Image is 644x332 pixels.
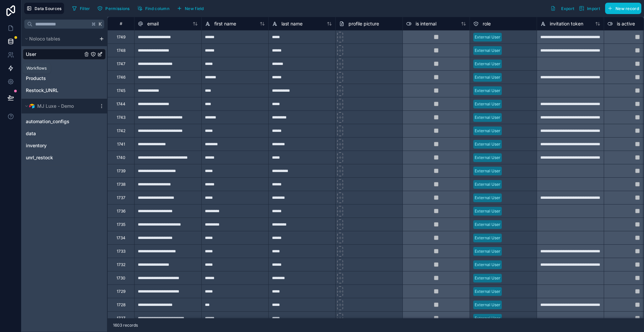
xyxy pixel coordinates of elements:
[113,323,138,328] span: 1603 records
[98,22,103,26] span: K
[117,182,125,187] div: 1738
[117,222,125,227] div: 1735
[475,34,500,40] div: External User
[105,6,129,11] span: Permissions
[550,20,583,27] span: invitation token
[475,288,500,295] div: External User
[548,3,577,14] button: Export
[615,6,639,11] span: New record
[95,3,132,13] button: Permissions
[117,195,125,200] div: 1737
[587,6,600,11] span: Import
[475,88,500,94] div: External User
[117,128,125,134] div: 1742
[617,20,635,27] span: is active
[117,249,125,254] div: 1733
[185,6,204,11] span: New field
[24,3,64,14] button: Data Sources
[475,208,500,214] div: External User
[483,20,491,27] span: role
[116,235,125,241] div: 1734
[117,142,125,147] div: 1741
[80,6,90,11] span: Filter
[69,3,93,13] button: Filter
[475,248,500,254] div: External User
[475,302,500,308] div: External User
[95,3,135,13] a: Permissions
[116,155,125,160] div: 1740
[117,34,125,40] div: 1749
[602,3,641,14] a: New record
[475,74,500,80] div: External User
[475,275,500,281] div: External User
[561,6,574,11] span: Export
[416,20,436,27] span: is internal
[281,20,303,27] span: last name
[577,3,602,14] button: Import
[117,115,125,120] div: 1743
[475,114,500,120] div: External User
[475,315,500,321] div: External User
[116,275,125,281] div: 1730
[475,141,500,147] div: External User
[475,262,500,268] div: External User
[117,48,125,53] div: 1748
[113,21,129,26] div: #
[117,61,125,67] div: 1747
[117,316,125,321] div: 1727
[605,3,641,14] button: New record
[117,289,125,294] div: 1729
[26,66,47,71] div: Workflows
[475,101,500,107] div: External User
[174,3,206,13] button: New field
[348,20,379,27] span: profile picture
[116,101,125,107] div: 1744
[475,128,500,134] div: External User
[214,20,236,27] span: first name
[117,88,125,93] div: 1745
[475,235,500,241] div: External User
[117,75,125,80] div: 1746
[117,302,125,308] div: 1728
[475,155,500,161] div: External User
[117,209,125,214] div: 1736
[475,61,500,67] div: External User
[135,3,172,13] button: Find column
[145,6,169,11] span: Find column
[475,48,500,54] div: External User
[117,262,125,267] div: 1732
[475,195,500,201] div: External User
[475,222,500,228] div: External User
[35,6,62,11] span: Data Sources
[147,20,159,27] span: email
[117,168,125,174] div: 1739
[475,181,500,187] div: External User
[475,168,500,174] div: External User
